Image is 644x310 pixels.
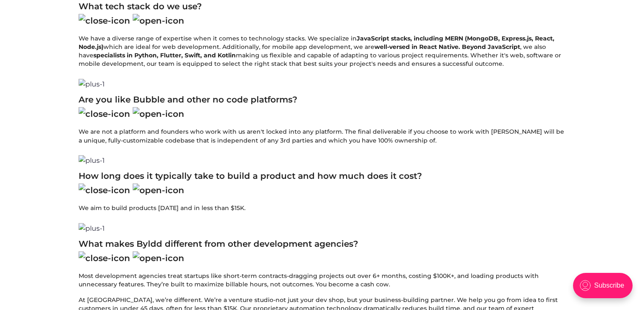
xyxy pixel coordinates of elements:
img: close-icon [79,251,130,265]
h4: What makes Byldd different from other development agencies? [79,237,565,265]
p: We are not a platform and founders who work with us aren't locked into any platform. The final de... [79,127,565,144]
img: plus-1 [79,223,105,234]
img: open-icon [133,251,184,265]
img: plus-1 [79,79,105,90]
iframe: portal-trigger [566,269,644,310]
img: close-icon [79,183,130,197]
img: close-icon [79,107,130,121]
p: Most development agencies treat startups like short-term contracts-dragging projects out over 6+ ... [79,272,565,288]
strong: well-versed in React Native. Beyond JavaScript [374,43,520,51]
p: We aim to build products [DATE] and in less than $15K. [79,204,565,212]
h4: Are you like Bubble and other no code platforms? [79,93,565,121]
p: We have a diverse range of expertise when it comes to technology stacks. We specialize in which a... [79,34,565,68]
img: plus-1 [79,155,105,166]
img: open-icon [133,14,184,27]
h4: How long does it typically take to build a product and how much does it cost? [79,169,565,197]
img: close-icon [79,14,130,27]
img: open-icon [133,183,184,197]
strong: specialists in Python, Flutter, Swift, and Kotlin [93,51,236,59]
img: open-icon [133,107,184,121]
